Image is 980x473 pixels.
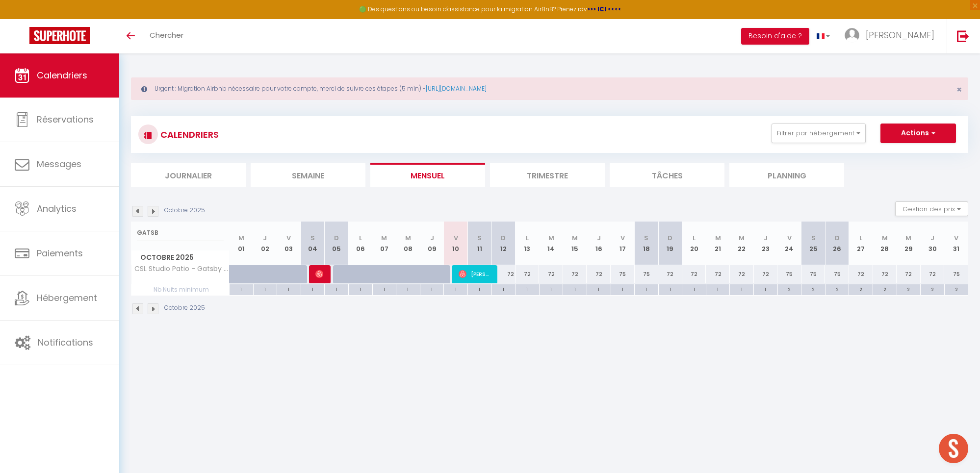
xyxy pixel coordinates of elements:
[37,113,94,125] span: Réservations
[563,222,587,265] th: 15
[764,233,768,243] abbr: J
[491,222,516,265] th: 12
[682,265,706,283] div: 72
[468,284,491,294] div: 1
[587,265,611,283] div: 72
[945,284,968,294] div: 2
[238,233,244,243] abbr: M
[921,284,944,294] div: 2
[37,202,77,215] span: Analytics
[142,19,191,53] a: Chercher
[405,233,411,243] abbr: M
[540,284,563,294] div: 1
[658,265,682,283] div: 72
[741,28,809,45] button: Besoin d'aide ?
[137,224,224,242] input: Rechercher un logement...
[370,163,485,187] li: Mensuel
[825,265,849,283] div: 75
[659,284,682,294] div: 1
[635,222,659,265] th: 18
[801,222,825,265] th: 25
[263,233,267,243] abbr: J
[396,222,420,265] th: 08
[610,163,724,187] li: Tâches
[944,222,968,265] th: 31
[372,222,396,265] th: 07
[635,284,658,294] div: 1
[880,124,956,143] button: Actions
[706,265,730,283] div: 72
[454,233,458,243] abbr: V
[131,77,968,100] div: Urgent : Migration Airbnb nécessaire pour votre compte, merci de suivre ces étapes (5 min) -
[315,265,323,283] span: [PERSON_NAME]
[754,222,778,265] th: 23
[801,284,825,294] div: 2
[301,222,325,265] th: 04
[873,284,897,294] div: 2
[492,284,516,294] div: 1
[611,222,635,265] th: 17
[897,222,921,265] th: 29
[787,233,792,243] abbr: V
[956,83,962,96] span: ×
[467,222,491,265] th: 11
[801,265,825,283] div: 75
[849,265,873,283] div: 72
[730,265,754,283] div: 72
[477,233,482,243] abbr: S
[37,247,83,259] span: Paiements
[772,124,866,143] button: Filtrer par hébergement
[516,222,540,265] th: 13
[526,233,529,243] abbr: L
[693,233,696,243] abbr: L
[837,19,947,53] a: ... [PERSON_NAME]
[133,265,231,273] span: CSL Studio Patio - Gatsby à la Mer IsaDom
[563,265,587,283] div: 72
[563,284,587,294] div: 1
[620,233,625,243] abbr: V
[930,233,934,243] abbr: J
[286,233,291,243] abbr: V
[587,222,611,265] th: 16
[230,222,254,265] th: 01
[37,292,97,304] span: Hébergement
[37,158,81,170] span: Messages
[164,303,205,313] p: Octobre 2025
[729,163,844,187] li: Planning
[611,284,635,294] div: 1
[420,284,444,294] div: 1
[349,284,372,294] div: 1
[310,233,315,243] abbr: S
[131,284,229,295] span: Nb Nuits minimum
[396,284,420,294] div: 1
[253,222,277,265] th: 02
[426,84,487,93] a: [URL][DOMAIN_NAME]
[587,5,621,13] a: >>> ICI <<<<
[254,284,277,294] div: 1
[921,265,945,283] div: 72
[957,30,969,42] img: logout
[895,201,968,216] button: Gestion des prix
[944,265,968,283] div: 75
[668,233,672,243] abbr: D
[956,85,962,94] button: Close
[873,222,897,265] th: 28
[777,265,801,283] div: 75
[491,265,516,283] div: 72
[873,265,897,283] div: 72
[325,222,349,265] th: 05
[459,265,490,283] span: [PERSON_NAME]
[334,233,339,243] abbr: D
[539,222,563,265] th: 14
[730,222,754,265] th: 22
[277,222,301,265] th: 03
[430,233,434,243] abbr: J
[905,233,911,243] abbr: M
[811,233,816,243] abbr: S
[501,233,506,243] abbr: D
[381,233,387,243] abbr: M
[587,284,611,294] div: 1
[150,30,183,40] span: Chercher
[158,124,219,146] h3: CALENDRIERS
